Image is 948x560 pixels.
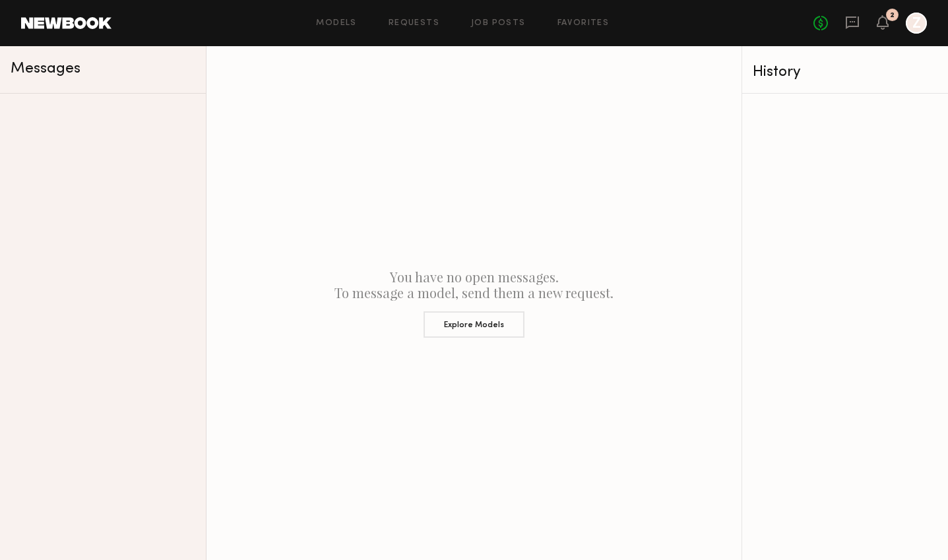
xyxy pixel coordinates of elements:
[389,19,439,28] a: Requests
[217,301,731,338] a: Explore Models
[424,311,524,338] button: Explore Models
[471,19,526,28] a: Job Posts
[906,13,927,34] a: Z
[890,12,895,19] div: 2
[11,61,80,77] span: Messages
[753,65,937,80] div: History
[206,46,742,560] div: You have no open messages. To message a model, send them a new request.
[316,19,356,28] a: Models
[557,19,610,28] a: Favorites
